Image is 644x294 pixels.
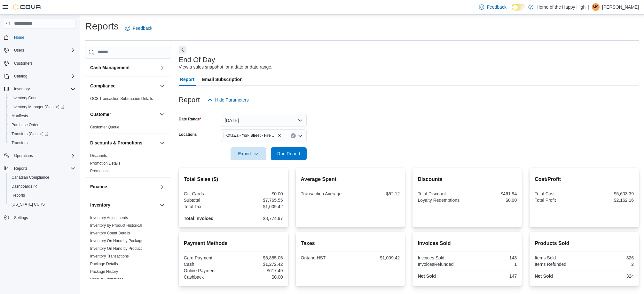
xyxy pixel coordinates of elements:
[9,112,75,120] span: Manifests
[90,153,107,158] a: Discounts
[512,4,525,11] input: Dark Mode
[235,198,283,203] div: $7,765.55
[224,132,284,139] span: Ottawa - York Street - Fire & Flower
[12,140,27,145] span: Transfers
[90,83,115,89] h3: Compliance
[4,30,75,239] nav: Complex example
[418,191,466,196] div: Total Discount
[12,59,75,67] span: Customers
[12,104,64,110] span: Inventory Manager (Classic)
[535,198,583,203] div: Total Profit
[14,166,27,171] span: Reports
[235,204,283,209] div: $1,009.42
[468,255,517,260] div: 148
[90,262,118,266] a: Package Details
[298,133,303,138] button: Open list of options
[6,102,78,111] a: Inventory Manager (Classic)
[179,56,215,64] h3: End Of Day
[90,277,123,282] span: Product Expirations
[90,231,130,236] span: Inventory Count Details
[85,123,171,134] div: Customer
[235,216,283,221] div: $8,774.97
[588,3,589,11] p: |
[6,94,78,102] button: Inventory Count
[12,46,27,54] button: Users
[351,255,400,260] div: $1,009.42
[90,215,128,220] span: Inventory Adjustments
[6,120,78,129] button: Purchase Orders
[301,240,400,247] h2: Taxes
[90,246,142,251] span: Inventory On Hand by Product
[9,174,52,181] a: Canadian Compliance
[231,147,266,160] button: Export
[179,117,201,122] label: Date Range
[6,138,78,147] button: Transfers
[9,103,75,111] span: Inventory Manager (Classic)
[9,103,67,111] a: Inventory Manager (Classic)
[90,254,129,258] a: Inventory Transactions
[14,74,27,79] span: Catalog
[1,46,78,55] button: Users
[90,161,121,166] span: Promotion Details
[184,274,232,280] div: Cashback
[184,262,232,267] div: Cash
[12,175,49,180] span: Canadian Compliance
[221,114,307,127] button: [DATE]
[535,176,634,183] h2: Cost/Profit
[158,201,166,209] button: Inventory
[90,223,142,228] a: Inventory by Product Historical
[226,132,276,139] span: Ottawa - York Street - Fire & Flower
[90,269,118,274] span: Package History
[12,34,27,41] a: Home
[535,191,583,196] div: Total Cost
[9,183,40,190] a: Dashboards
[585,198,634,203] div: $2,162.16
[158,183,166,191] button: Finance
[1,33,78,42] button: Home
[133,25,152,31] span: Feedback
[468,198,517,203] div: $0.00
[85,95,171,105] div: Compliance
[301,255,349,260] div: Ontario HST
[90,111,157,118] button: Customer
[202,73,243,86] span: Email Subscription
[468,191,517,196] div: -$461.94
[90,184,157,190] button: Finance
[12,122,41,127] span: Purchase Orders
[6,173,78,182] button: Canadian Compliance
[585,191,634,196] div: $5,603.39
[158,110,166,118] button: Customer
[184,255,232,260] div: Card Payment
[9,139,75,147] span: Transfers
[585,255,634,260] div: 326
[301,176,400,183] h2: Average Spent
[9,112,30,120] a: Manifests
[278,134,281,137] button: Remove Ottawa - York Street - Fire & Flower from selection in this group
[90,202,110,208] h3: Inventory
[9,94,75,102] span: Inventory Count
[418,198,466,203] div: Loyalty Redemptions
[9,200,47,208] a: [US_STATE] CCRS
[205,94,251,106] button: Hide Parameters
[85,152,171,177] div: Discounts & Promotions
[90,184,107,190] h3: Finance
[234,147,263,160] span: Export
[184,176,283,183] h2: Total Sales ($)
[184,191,232,196] div: Gift Cards
[184,268,232,273] div: Online Payment
[537,3,585,11] p: Home of the Happy High
[14,48,24,53] span: Users
[418,255,466,260] div: Invoices Sold
[593,3,599,11] span: MS
[90,239,144,243] a: Inventory On Hand by Package
[12,213,75,221] span: Settings
[90,238,144,243] span: Inventory On Hand by Package
[1,59,78,68] button: Customers
[14,86,30,92] span: Inventory
[1,213,78,222] button: Settings
[179,96,200,104] h3: Report
[12,72,30,80] button: Catalog
[1,85,78,94] button: Inventory
[90,64,157,71] button: Cash Management
[90,168,110,174] span: Promotions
